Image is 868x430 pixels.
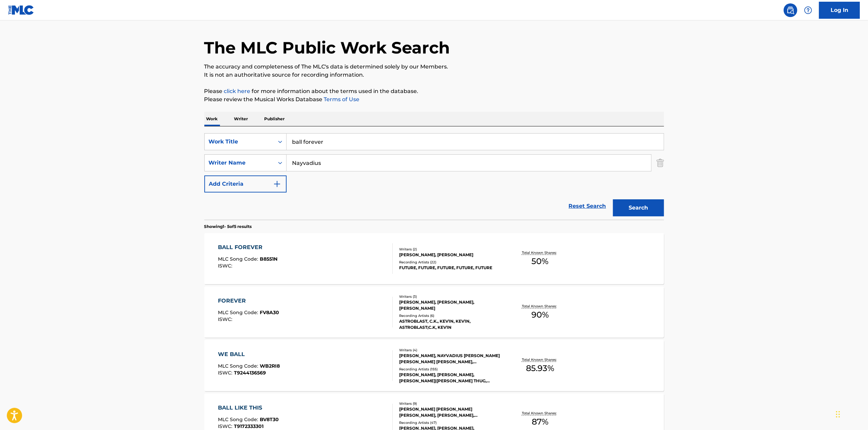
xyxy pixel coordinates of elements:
img: help [804,6,812,14]
span: MLC Song Code : [218,363,260,369]
div: [PERSON_NAME] [PERSON_NAME] [PERSON_NAME], [PERSON_NAME], [PERSON_NAME] [PERSON_NAME] KELLYS [PER... [399,406,502,418]
a: Public Search [784,3,797,17]
p: Writer [232,112,250,126]
a: click here [224,88,251,94]
span: ISWC : [218,423,234,429]
div: BALL LIKE THIS [218,404,279,412]
span: 90 % [531,309,549,321]
div: Work Title [209,138,270,146]
span: WB2RI8 [260,363,280,369]
p: The accuracy and completeness of The MLC's data is determined solely by our Members. [204,63,664,71]
p: Publisher [262,112,287,126]
img: MLC Logo [8,5,34,15]
div: Recording Artists ( 47 ) [399,420,502,425]
div: [PERSON_NAME], [PERSON_NAME], [PERSON_NAME] [399,299,502,311]
span: ISWC : [218,316,234,322]
div: BALL FOREVER [218,243,277,251]
p: Showing 1 - 5 of 5 results [204,224,252,230]
p: Please for more information about the terms used in the database. [204,87,664,95]
a: Terms of Use [323,96,360,103]
span: T9172333301 [234,423,263,429]
span: 85.93 % [526,362,554,374]
button: Search [613,199,664,216]
span: FV8A30 [260,309,279,316]
div: Recording Artists ( 155 ) [399,367,502,372]
p: It is not an authoritative source for recording information. [204,71,664,79]
span: B8551N [260,256,277,262]
div: WE BALL [218,350,280,358]
span: 50 % [531,255,548,267]
div: [PERSON_NAME], [PERSON_NAME] [399,252,502,258]
p: Total Known Shares: [522,250,558,255]
span: ISWC : [218,370,234,376]
div: Writers ( 2 ) [399,247,502,252]
div: Writers ( 3 ) [399,294,502,299]
img: 9d2ae6d4665cec9f34b9.svg [273,180,281,188]
span: 87 % [532,416,548,428]
a: Reset Search [565,199,610,214]
div: Writer Name [209,159,270,167]
div: Drag [836,404,840,425]
p: Total Known Shares: [522,357,558,362]
div: Writers ( 4 ) [399,348,502,353]
p: Total Known Shares: [522,304,558,309]
div: Recording Artists ( 22 ) [399,260,502,265]
a: FOREVERMLC Song Code:FV8A30ISWC:Writers (3)[PERSON_NAME], [PERSON_NAME], [PERSON_NAME]Recording A... [204,287,664,338]
div: FOREVER [218,297,279,305]
span: BV8T30 [260,416,279,423]
div: [PERSON_NAME], [PERSON_NAME], [PERSON_NAME]|[PERSON_NAME] THUG, [PERSON_NAME], [PERSON_NAME] THUG... [399,372,502,384]
form: Search Form [204,133,664,220]
span: MLC Song Code : [218,416,260,423]
iframe: Chat Widget [834,397,868,430]
span: T9244136569 [234,370,266,376]
button: Add Criteria [204,175,287,193]
a: BALL FOREVERMLC Song Code:B8551NISWC:Writers (2)[PERSON_NAME], [PERSON_NAME]Recording Artists (22... [204,233,664,284]
div: Recording Artists ( 6 ) [399,313,502,318]
p: Work [204,112,220,126]
h1: The MLC Public Work Search [204,37,450,58]
div: Help [801,3,815,17]
span: MLC Song Code : [218,256,260,262]
div: ASTROBLAST, C.K., KEV1N, KEV1N, ASTROBLAST;C.K, KEV1N [399,318,502,331]
img: search [786,6,795,14]
img: Delete Criterion [657,154,664,171]
div: FUTURE, FUTURE, FUTURE, FUTURE, FUTURE [399,265,502,271]
p: Please review the Musical Works Database [204,95,664,104]
p: Total Known Shares: [522,411,558,416]
span: MLC Song Code : [218,309,260,316]
div: [PERSON_NAME], NAYVADIUS [PERSON_NAME] [PERSON_NAME] [PERSON_NAME], [PERSON_NAME] [PERSON_NAME] [399,353,502,365]
a: WE BALLMLC Song Code:WB2RI8ISWC:T9244136569Writers (4)[PERSON_NAME], NAYVADIUS [PERSON_NAME] [PER... [204,340,664,391]
span: ISWC : [218,263,234,269]
a: Log In [819,2,860,19]
div: Writers ( 9 ) [399,401,502,406]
